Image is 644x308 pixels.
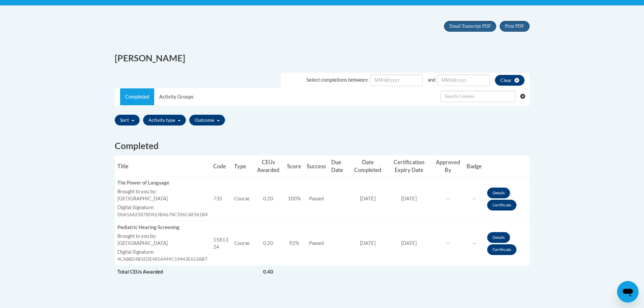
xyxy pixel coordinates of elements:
[304,221,329,266] td: Passed
[464,156,484,177] th: Badge
[370,75,423,86] input: Date Input
[520,88,529,105] button: Clear searching
[487,188,510,198] a: Details button
[211,177,231,221] td: 735
[211,221,231,266] td: 1581324
[117,256,207,262] span: 4CABB54B1EDE485A949C19443E653AB7
[231,177,252,221] td: Course
[432,177,464,221] td: --
[487,200,516,211] a: Certificate
[154,88,198,105] a: Activity Groups
[449,24,491,29] span: Email Transcript PDF
[117,233,208,240] label: Brought to you by:
[115,156,211,177] th: Title
[444,21,496,32] button: Email Transcript PDF
[255,195,282,202] div: 0.20
[495,75,525,86] button: clear
[255,240,282,247] div: 0.20
[189,115,225,125] button: Outcome
[117,188,208,195] label: Brought to you by:
[464,221,484,266] td: --
[304,156,329,177] th: Success
[211,156,231,177] th: Code
[500,21,529,32] button: Print PDF
[617,281,639,303] iframe: Button to launch messaging window
[284,156,304,177] th: Score
[487,244,516,255] a: Certificate
[288,196,301,201] span: 100%
[360,240,375,246] span: [DATE]
[117,179,208,187] div: The Power of Language
[117,204,208,211] label: Digital Signature:
[117,269,163,275] span: Total CEUs Awarded
[360,196,375,201] span: [DATE]
[115,115,140,125] button: Sort
[304,177,329,221] td: Passed
[349,156,386,177] th: Date Completed
[401,240,417,246] span: [DATE]
[252,156,285,177] th: CEUs Awarded
[484,177,529,221] td: Actions
[432,221,464,266] td: --
[231,221,252,266] td: Course
[117,212,208,217] span: D0A16A25878D423BA678C396CAE961B4
[437,75,490,86] input: Date Input
[306,77,368,83] span: Select completions between:
[117,240,168,246] span: [GEOGRAPHIC_DATA]
[120,88,154,105] a: Completed
[115,140,530,152] h2: Completed
[252,265,285,278] td: 0.40
[484,156,529,177] th: Actions
[115,52,317,64] h2: [PERSON_NAME]
[432,265,464,278] td: Actions
[143,115,186,125] button: Activity type
[484,221,529,266] td: Actions
[441,91,515,102] input: Search Withdrawn Transcripts
[231,156,252,177] th: Type
[428,77,436,83] span: and
[117,224,208,231] div: Pediatric Hearing Screening
[386,156,432,177] th: Certification Expiry Date
[505,24,524,29] span: Print PDF
[117,249,208,256] label: Digital Signature:
[487,232,510,243] a: Details button
[464,177,484,221] td: --
[329,156,349,177] th: Due Date
[401,196,417,201] span: [DATE]
[117,196,168,201] span: [GEOGRAPHIC_DATA]
[432,156,464,177] th: Approved By
[289,240,299,246] span: 92%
